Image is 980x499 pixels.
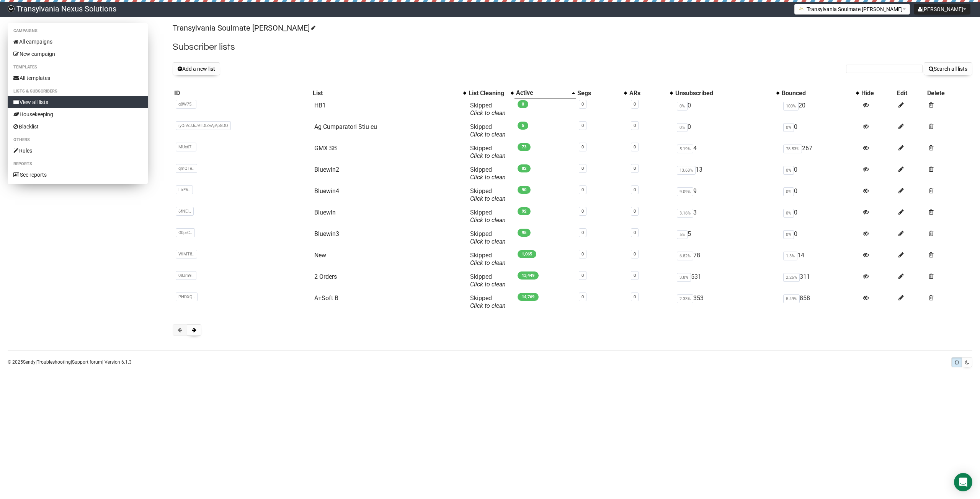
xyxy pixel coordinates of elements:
div: List Cleaning [469,89,507,97]
span: 0% [783,187,794,196]
span: q8W75.. [176,100,196,109]
a: Rules [8,145,148,157]
th: List: No sort applied, activate to apply an ascending sort [311,88,467,99]
span: 0% [783,230,794,239]
span: 9.09% [677,187,693,196]
a: 0 [581,123,584,128]
a: See reports [8,169,148,181]
a: 0 [581,209,584,214]
a: 0 [634,273,636,278]
td: 0 [674,120,780,141]
a: GMX SB [314,145,337,152]
a: Click to clean [470,131,506,138]
span: 5 [518,122,528,130]
a: Click to clean [470,195,506,202]
div: Hide [861,89,894,97]
a: Click to clean [470,238,506,245]
span: Skipped [470,294,506,309]
a: 0 [634,187,636,192]
div: List [313,89,459,97]
a: 0 [581,166,584,171]
a: New campaign [8,48,148,60]
span: 0% [783,166,794,175]
span: 14,769 [518,293,539,301]
span: LirF6.. [176,185,193,194]
a: 0 [581,102,584,107]
span: 90 [518,186,531,194]
h2: Subscriber lists [173,40,972,54]
a: Click to clean [470,302,506,309]
td: 78 [674,249,780,270]
td: 9 [674,184,780,206]
td: 14 [780,249,860,270]
a: Sendy [23,359,36,365]
a: 0 [634,145,636,150]
th: Delete: No sort applied, sorting is disabled [926,88,972,99]
a: New [314,252,326,259]
span: 100% [783,102,799,111]
a: Bluewin [314,209,336,216]
div: Active [516,89,568,97]
a: 0 [634,123,636,128]
span: 5.19% [677,145,693,153]
img: 586cc6b7d8bc403f0c61b981d947c989 [8,5,15,12]
span: 0 [518,100,528,108]
span: 0% [783,123,794,132]
div: Bounced [782,89,852,97]
span: Skipped [470,230,506,245]
span: 0% [783,209,794,218]
span: 08Jm9.. [176,271,196,280]
li: Campaigns [8,26,148,36]
th: Unsubscribed: No sort applied, activate to apply an ascending sort [674,88,780,99]
td: 0 [780,163,860,184]
th: Bounced: No sort applied, activate to apply an ascending sort [780,88,860,99]
th: ARs: No sort applied, activate to apply an ascending sort [628,88,674,99]
a: Bluewin4 [314,187,339,195]
li: Others [8,135,148,145]
span: 6fNEI.. [176,207,194,216]
div: Edit [897,89,924,97]
a: 0 [634,166,636,171]
span: 3.8% [677,273,691,282]
a: 0 [581,230,584,235]
div: Segs [577,89,620,97]
a: Blacklist [8,120,148,133]
span: 78.53% [783,145,802,153]
a: 0 [634,230,636,235]
div: Unsubscribed [675,89,773,97]
li: Lists & subscribers [8,87,148,96]
span: 95 [518,229,531,237]
a: 0 [581,252,584,257]
span: WlMT8.. [176,250,197,258]
th: Active: Ascending sort applied, activate to apply a descending sort [514,88,576,99]
a: Bluewin2 [314,166,339,173]
td: 5 [674,227,780,249]
img: 1.png [799,6,805,12]
button: Search all lists [924,62,972,75]
a: 0 [634,294,636,299]
a: Click to clean [470,259,506,267]
td: 20 [780,99,860,120]
span: 0% [677,102,688,111]
span: 6.82% [677,252,693,260]
a: Click to clean [470,216,506,224]
span: 3.16% [677,209,693,218]
li: Reports [8,159,148,169]
td: 531 [674,270,780,291]
button: [PERSON_NAME] [914,4,970,15]
td: 0 [780,227,860,249]
span: MUx67.. [176,143,196,151]
span: Skipped [470,209,506,224]
a: Click to clean [470,152,506,159]
a: Click to clean [470,109,506,117]
a: View all lists [8,96,148,108]
span: Skipped [470,187,506,202]
span: qmQTe.. [176,164,197,173]
a: Click to clean [470,281,506,288]
span: Skipped [470,102,506,117]
div: Delete [927,89,971,97]
a: Transylvania Soulmate [PERSON_NAME] [173,23,314,33]
span: 82 [518,164,531,172]
span: 2.26% [783,273,800,282]
a: 0 [581,187,584,192]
